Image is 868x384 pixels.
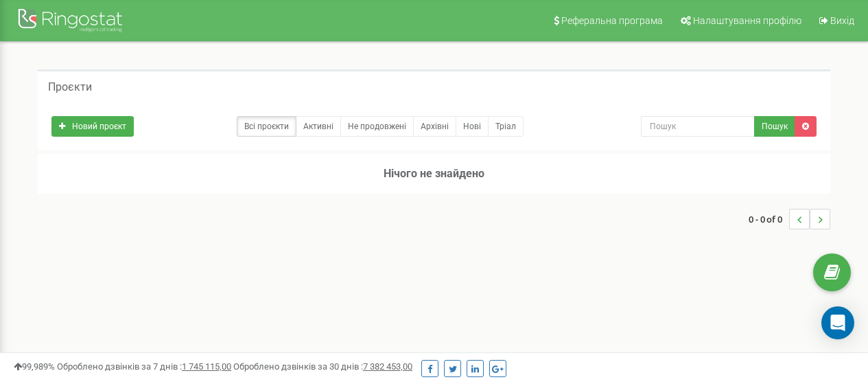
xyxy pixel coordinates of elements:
[233,361,412,372] span: Оброблено дзвінків за 30 днів :
[237,116,296,137] a: Всі проєкти
[48,81,92,93] h5: Проєкти
[488,116,524,137] a: Тріал
[749,195,830,243] nav: ...
[57,361,231,372] span: Оброблено дзвінків за 7 днів :
[51,116,134,137] a: Новий проєкт
[830,15,854,26] span: Вихід
[641,116,755,137] input: Пошук
[754,116,795,137] button: Пошук
[182,361,231,372] u: 1 745 115,00
[296,116,341,137] a: Активні
[413,116,456,137] a: Архівні
[14,361,55,372] span: 99,989%
[340,116,414,137] a: Не продовжені
[456,116,489,137] a: Нові
[363,361,412,372] u: 7 382 453,00
[749,209,789,229] span: 0 - 0 of 0
[38,154,830,194] h3: Нічого не знайдено
[821,306,854,339] div: Open Intercom Messenger
[561,15,663,26] span: Реферальна програма
[693,15,801,26] span: Налаштування профілю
